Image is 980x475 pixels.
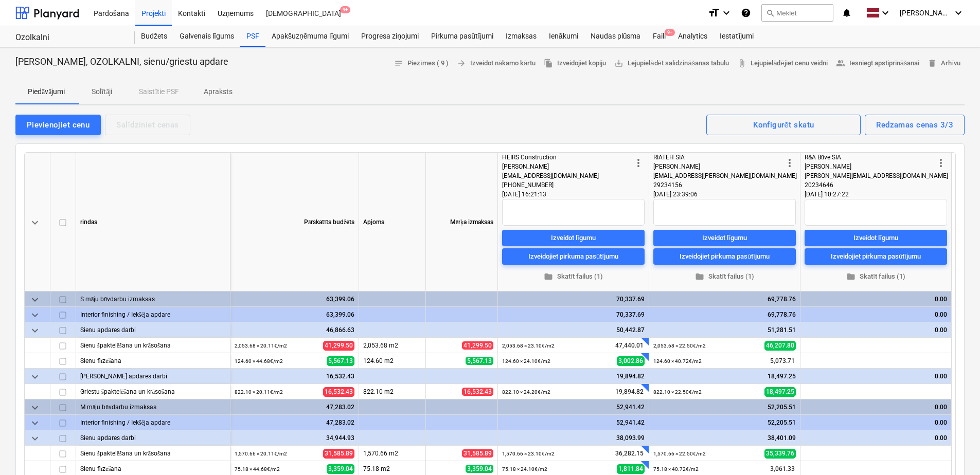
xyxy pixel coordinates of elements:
span: 41,299.50 [323,341,354,351]
button: Izveidot nākamo kārtu [453,56,540,71]
span: folder [846,272,856,281]
button: Redzamas cenas 3/3 [865,115,965,135]
div: Interior finishing / Iekšēja apdare [80,415,226,430]
a: Lejupielādējiet cenu veidni [733,56,831,71]
span: 3,061.33 [769,465,796,473]
span: 5,073.71 [769,357,796,366]
div: 0.00 [805,322,947,338]
span: 41,299.50 [462,341,493,350]
span: Lejupielādēt salīdzināšanas tabulu [614,58,729,69]
button: Izveidojiet kopiju [540,56,610,71]
i: keyboard_arrow_down [720,7,733,19]
span: 5,567.13 [466,357,493,365]
div: Budžets [135,26,173,47]
div: 51,281.51 [653,322,796,338]
button: Skatīt failus (1) [805,269,947,285]
div: Sienu špaktelēšana un krāsošana [80,338,226,353]
div: 52,205.51 [653,415,796,430]
i: keyboard_arrow_down [952,7,965,19]
span: [PERSON_NAME] [900,9,951,17]
div: Izveidot līgumu [702,232,747,244]
button: Izveidojiet pirkuma pasūtījumu [805,248,947,265]
div: 70,337.69 [502,291,645,307]
div: Konfigurēt skatu [753,118,814,132]
button: Skatīt failus (1) [653,269,796,285]
div: [DATE] 23:39:06 [653,190,796,199]
span: notes [394,59,403,68]
small: 822.10 × 20.11€ / m2 [235,389,283,395]
div: Ozolkalni [15,32,122,43]
span: 31,585.89 [323,449,354,459]
div: rindas [76,153,230,291]
div: 0.00 [805,291,947,307]
div: Izveidot līgumu [853,232,898,244]
span: Skatīt failus (1) [809,271,943,283]
a: Lejupielādēt salīdzināšanas tabulu [610,56,733,71]
small: 2,053.68 × 23.10€ / m2 [502,343,555,349]
div: HEIRS Construction [502,153,632,162]
span: 5,567.13 [327,356,354,366]
div: 50,442.87 [502,322,645,338]
span: search [766,9,774,17]
span: keyboard_arrow_down [29,216,41,229]
span: Izveidot nākamo kārtu [457,58,536,69]
p: [PERSON_NAME], OZOLKALNI, sienu/griestu apdare [15,56,228,68]
a: Apakšuzņēmuma līgumi [265,26,355,47]
span: 35,339.76 [764,449,796,459]
div: Izveidot līgumu [551,232,596,244]
span: folder [544,272,553,281]
div: [PHONE_NUMBER] [502,180,632,190]
div: [PERSON_NAME] [653,162,783,171]
span: more_vert [935,157,947,169]
span: more_vert [632,157,645,169]
div: Mērķa izmaksas [426,153,498,291]
div: 0.00 [805,399,947,415]
a: Iestatījumi [714,26,760,47]
span: keyboard_arrow_down [29,324,41,337]
div: 52,941.42 [502,415,645,430]
button: Skatīt failus (1) [502,269,645,285]
div: [DATE] 10:27:22 [805,190,947,199]
span: 46,207.80 [764,341,796,351]
div: M māju būvdarbu izmaksas [80,399,226,414]
div: 0.00 [805,430,947,446]
div: 0.00 [805,415,947,430]
div: Izveidojiet pirkuma pasūtījumu [680,250,770,262]
p: Solītāji [90,86,114,97]
small: 75.18 × 44.68€ / m2 [235,466,280,472]
p: Piedāvājumi [28,86,65,97]
div: 0.00 [805,307,947,322]
div: Izveidojiet pirkuma pasūtījumu [528,250,618,262]
i: notifications [842,7,852,19]
small: 75.18 × 40.72€ / m2 [653,466,699,472]
p: Apraksts [204,86,233,97]
i: keyboard_arrow_down [879,7,892,19]
div: [PERSON_NAME] [502,162,632,171]
div: Progresa ziņojumi [355,26,425,47]
a: Izmaksas [500,26,543,47]
div: 34,944.93 [235,430,354,446]
span: attach_file [737,59,746,68]
a: Pirkuma pasūtījumi [425,26,500,47]
span: Izveidojiet kopiju [544,58,606,69]
div: Griestu špaktelēšana un krāsošana [80,384,226,399]
span: 47,440.01 [614,341,645,350]
div: 47,283.02 [235,399,354,415]
div: 124.60 m2 [359,353,426,369]
span: 18,497.25 [764,387,796,397]
span: keyboard_arrow_down [29,294,41,306]
div: 20234646 [805,180,935,190]
span: 9+ [340,6,350,13]
div: PSF [240,26,265,47]
div: 38,093.99 [502,430,645,446]
small: 75.18 × 24.10€ / m2 [502,466,547,472]
button: Izveidot līgumu [805,230,947,246]
div: 18,497.25 [653,369,796,384]
button: Meklēt [761,4,833,22]
span: delete [928,59,937,68]
button: Izveidot līgumu [653,230,796,246]
small: 124.60 × 44.68€ / m2 [235,358,283,364]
